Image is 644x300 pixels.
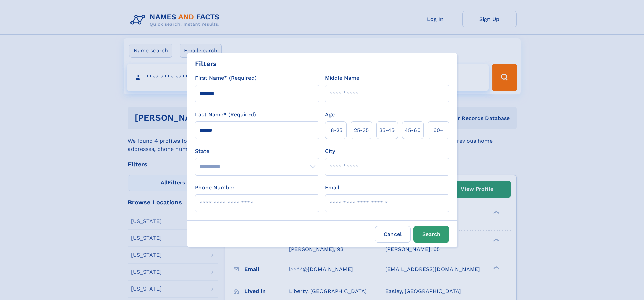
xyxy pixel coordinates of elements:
label: First Name* (Required) [195,74,257,82]
span: 35‑45 [379,126,395,134]
label: Email [325,184,339,192]
label: City [325,147,335,155]
label: Middle Name [325,74,359,82]
span: 45‑60 [405,126,421,134]
label: Last Name* (Required) [195,111,256,119]
div: Filters [195,59,217,69]
label: Phone Number [195,184,235,192]
span: 25‑35 [354,126,369,134]
label: Cancel [375,226,411,243]
label: Age [325,111,335,119]
button: Search [413,226,449,243]
span: 18‑25 [329,126,342,134]
span: 60+ [433,126,444,134]
label: State [195,147,319,155]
